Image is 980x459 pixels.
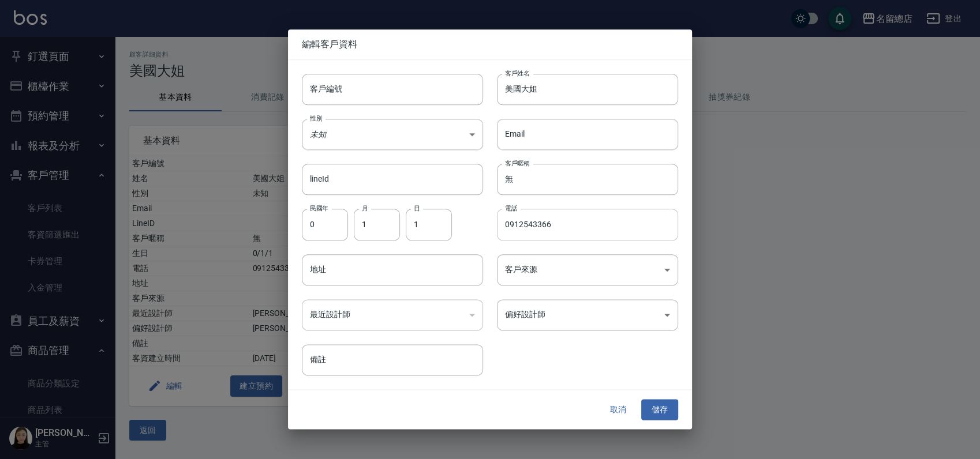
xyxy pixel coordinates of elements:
[505,204,517,213] label: 電話
[310,114,322,122] label: 性別
[505,69,529,77] label: 客戶姓名
[362,204,368,213] label: 月
[302,39,678,50] span: 編輯客戶資料
[641,399,678,420] button: 儲存
[505,159,529,168] label: 客戶暱稱
[310,204,328,213] label: 民國年
[310,130,326,139] em: 未知
[600,399,637,420] button: 取消
[414,204,420,213] label: 日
